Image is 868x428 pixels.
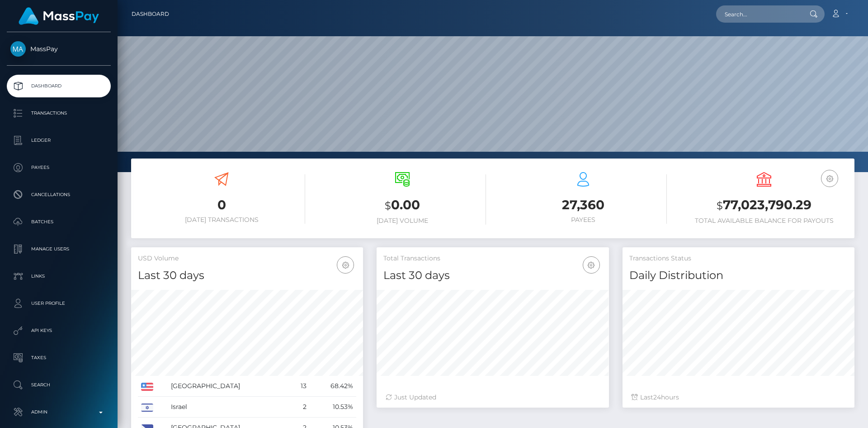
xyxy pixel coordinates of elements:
h3: 77,023,790.29 [680,196,848,215]
a: Cancellations [7,183,111,206]
a: API Keys [7,319,111,342]
p: Dashboard [10,79,107,93]
h6: [DATE] Transactions [138,216,305,224]
h6: Payees [500,216,667,224]
p: Transactions [10,106,107,120]
img: US.png [141,383,153,391]
p: Cancellations [10,188,107,202]
a: Payees [7,156,111,179]
a: Links [7,265,111,288]
a: Taxes [7,346,111,369]
a: User Profile [7,292,111,315]
a: Transactions [7,102,111,125]
td: Israel [168,397,290,418]
p: Ledger [10,134,107,147]
a: Dashboard [7,75,111,97]
td: 68.42% [310,376,356,397]
h3: 0 [138,196,305,214]
a: Dashboard [132,5,169,24]
a: Ledger [7,129,111,152]
img: IL.png [141,404,153,412]
p: Admin [10,405,107,419]
small: $ [385,199,391,212]
p: User Profile [10,297,107,310]
a: Admin [7,401,111,423]
p: Manage Users [10,242,107,256]
img: MassPay [10,41,26,57]
h4: Last 30 days [138,268,356,284]
h4: Daily Distribution [629,268,848,284]
td: 13 [290,376,310,397]
h5: USD Volume [138,254,356,263]
td: 2 [290,397,310,418]
td: 10.53% [310,397,356,418]
span: 24 [653,393,661,401]
h6: Total Available Balance for Payouts [680,217,848,225]
a: Manage Users [7,238,111,260]
h5: Total Transactions [383,254,602,263]
h6: [DATE] Volume [319,217,486,225]
p: Batches [10,215,107,229]
a: Batches [7,211,111,233]
p: Links [10,269,107,283]
input: Search... [716,5,801,23]
h4: Last 30 days [383,268,602,284]
p: API Keys [10,324,107,337]
p: Payees [10,161,107,174]
div: Just Updated [386,393,599,402]
td: [GEOGRAPHIC_DATA] [168,376,290,397]
img: MassPay Logo [19,7,99,25]
h3: 27,360 [500,196,667,214]
h5: Transactions Status [629,254,848,263]
p: Taxes [10,351,107,365]
a: Search [7,374,111,396]
small: $ [717,199,723,212]
div: Last hours [632,393,845,402]
p: Search [10,378,107,392]
h3: 0.00 [319,196,486,215]
span: MassPay [7,45,111,53]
